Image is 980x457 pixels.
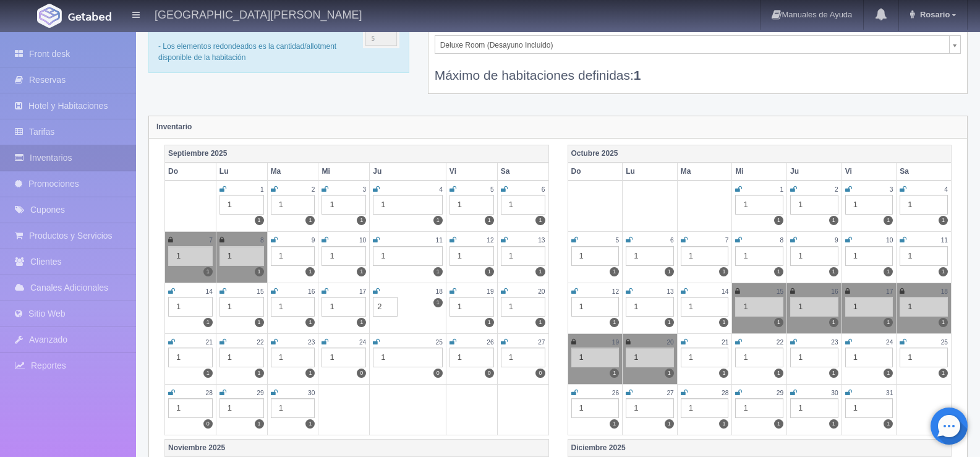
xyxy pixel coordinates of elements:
[568,163,623,181] th: Do
[357,216,366,225] label: 1
[842,163,897,181] th: Vi
[209,237,213,244] small: 7
[205,288,212,295] small: 14
[845,195,893,215] div: 1
[681,348,729,367] div: 1
[944,186,948,193] small: 4
[433,298,443,307] label: 1
[485,216,494,225] label: 1
[829,318,838,327] label: 1
[219,195,264,215] div: 1
[219,348,264,367] div: 1
[485,369,494,378] label: 0
[845,297,893,317] div: 1
[681,297,729,317] div: 1
[941,339,948,346] small: 25
[363,186,367,193] small: 3
[610,267,619,276] label: 1
[37,4,62,28] img: Getabed
[535,216,545,225] label: 1
[780,186,783,193] small: 1
[436,237,443,244] small: 11
[450,195,494,215] div: 1
[203,419,213,429] label: 0
[722,339,728,346] small: 21
[884,369,893,378] label: 1
[568,145,952,163] th: Octubre 2025
[941,237,948,244] small: 11
[780,237,783,244] small: 8
[255,369,264,378] label: 1
[665,369,674,378] label: 1
[487,288,493,295] small: 19
[774,216,783,225] label: 1
[777,288,783,295] small: 15
[939,216,948,225] label: 1
[774,318,783,327] label: 1
[255,318,264,327] label: 1
[450,297,494,317] div: 1
[305,216,315,225] label: 1
[322,246,366,266] div: 1
[433,216,443,225] label: 1
[255,419,264,429] label: 1
[571,297,620,317] div: 1
[535,318,545,327] label: 1
[318,163,370,181] th: Mi
[917,10,950,19] span: Rosario
[835,186,838,193] small: 2
[790,246,838,266] div: 1
[900,246,948,266] div: 1
[257,390,263,396] small: 29
[68,12,111,21] img: Getabed
[884,216,893,225] label: 1
[831,288,838,295] small: 16
[610,419,619,429] label: 1
[359,339,366,346] small: 24
[155,6,362,22] h4: [GEOGRAPHIC_DATA][PERSON_NAME]
[571,398,620,418] div: 1
[205,390,212,396] small: 28
[497,163,548,181] th: Sa
[665,419,674,429] label: 1
[829,267,838,276] label: 1
[203,267,213,276] label: 1
[571,246,620,266] div: 1
[168,297,213,317] div: 1
[787,163,842,181] th: Ju
[373,348,443,367] div: 1
[322,348,366,367] div: 1
[435,54,961,84] div: Máximo de habitaciones definidas:
[900,297,948,317] div: 1
[535,369,545,378] label: 0
[610,318,619,327] label: 1
[884,318,893,327] label: 1
[719,369,728,378] label: 1
[305,318,315,327] label: 1
[271,348,315,367] div: 1
[257,339,263,346] small: 22
[271,297,315,317] div: 1
[359,237,366,244] small: 10
[440,36,944,54] span: Deluxe Room (Desayuno Incluido)
[450,246,494,266] div: 1
[667,288,673,295] small: 13
[308,390,315,396] small: 30
[322,195,366,215] div: 1
[255,267,264,276] label: 1
[725,237,729,244] small: 7
[542,186,545,193] small: 6
[312,186,315,193] small: 2
[370,163,446,181] th: Ju
[835,237,838,244] small: 9
[257,288,263,295] small: 15
[305,267,315,276] label: 1
[626,246,674,266] div: 1
[538,237,545,244] small: 13
[735,246,783,266] div: 1
[665,318,674,327] label: 1
[436,339,443,346] small: 25
[165,439,549,457] th: Noviembre 2025
[941,288,948,295] small: 18
[790,348,838,367] div: 1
